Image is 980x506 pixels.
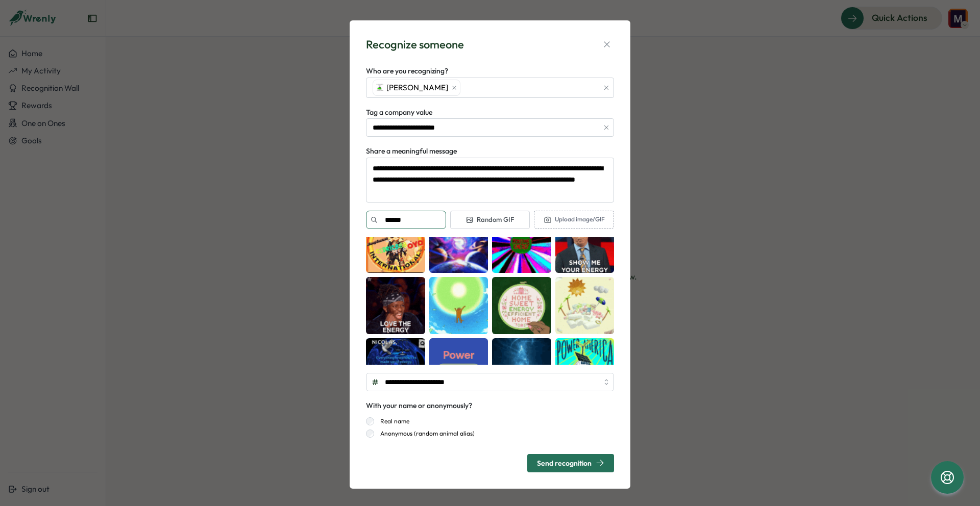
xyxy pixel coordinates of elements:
div: With your name or anonymously? [366,400,472,412]
label: Share a meaningful message [366,146,457,157]
label: Who are you recognizing? [366,66,448,77]
button: Send recognition [527,454,614,472]
div: Recognize someone [366,37,464,53]
img: Yazeed Loonat [375,83,384,92]
button: Random GIF [450,211,530,229]
span: [PERSON_NAME] [386,82,448,93]
label: Anonymous (random animal alias) [374,429,475,438]
span: Random GIF [465,215,514,224]
div: Send recognition [537,459,604,467]
label: Tag a company value [366,107,432,118]
label: Real name [374,417,409,425]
